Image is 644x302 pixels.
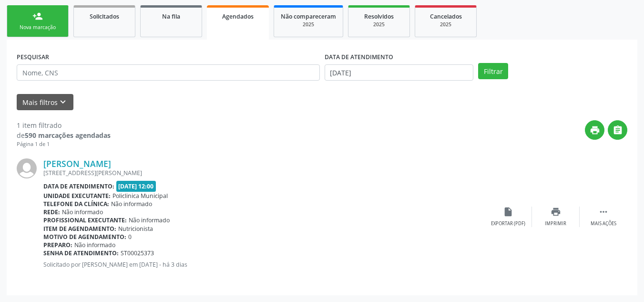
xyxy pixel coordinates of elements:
[58,97,68,107] i: keyboard_arrow_down
[281,12,336,21] span: Não compareceram
[17,158,37,178] img: img
[43,158,111,169] a: [PERSON_NAME]
[118,225,153,233] span: Nutricionista
[613,125,623,135] i: 
[43,241,72,249] b: Preparo:
[116,181,156,192] span: [DATE] 12:00
[17,130,111,140] div: de
[43,260,484,269] p: Solicitado por [PERSON_NAME] em [DATE] - há 3 dias
[32,11,43,21] div: person_add
[430,12,462,21] span: Cancelados
[43,233,126,241] b: Motivo de agendamento:
[129,216,170,224] span: Não informado
[17,140,111,148] div: Página 1 de 1
[128,233,132,241] span: 0
[17,64,320,81] input: Nome, CNS
[25,131,111,140] strong: 590 marcações agendadas
[325,64,474,81] input: Selecione um intervalo
[112,192,168,200] span: Policlinica Municipal
[551,207,561,217] i: print
[17,120,111,130] div: 1 item filtrado
[325,50,393,64] label: DATA DE ATENDIMENTO
[14,24,61,31] div: Nova marcação
[598,207,609,217] i: 
[43,200,109,208] b: Telefone da clínica:
[608,120,627,140] button: 
[222,12,254,21] span: Agendados
[17,50,49,64] label: PESQUISAR
[491,220,525,227] div: Exportar (PDF)
[585,120,604,140] button: print
[43,216,127,224] b: Profissional executante:
[591,220,616,227] div: Mais ações
[43,208,60,216] b: Rede:
[74,241,115,249] span: Não informado
[111,200,152,208] span: Não informado
[503,207,513,217] i: insert_drive_file
[43,192,111,200] b: Unidade executante:
[281,21,336,28] div: 2025
[43,225,116,233] b: Item de agendamento:
[62,208,103,216] span: Não informado
[478,63,508,79] button: Filtrar
[590,125,600,135] i: print
[364,12,394,21] span: Resolvidos
[43,249,119,257] b: Senha de atendimento:
[43,169,484,177] div: [STREET_ADDRESS][PERSON_NAME]
[121,249,154,257] span: ST00025373
[17,94,73,111] button: Mais filtroskeyboard_arrow_down
[90,12,119,21] span: Solicitados
[162,12,180,21] span: Na fila
[545,220,566,227] div: Imprimir
[355,21,403,28] div: 2025
[422,21,470,28] div: 2025
[43,182,114,190] b: Data de atendimento:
